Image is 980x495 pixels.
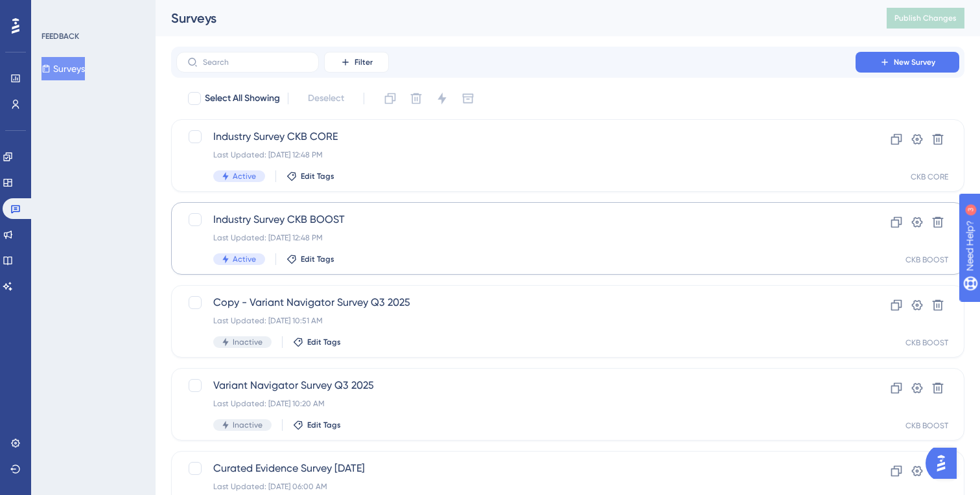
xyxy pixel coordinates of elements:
input: Search [203,58,308,67]
span: Edit Tags [307,337,341,347]
div: CKB BOOST [905,255,948,265]
iframe: UserGuiding AI Assistant Launcher [926,444,964,483]
div: Last Updated: [DATE] 10:20 AM [213,398,819,409]
span: Curated Evidence Survey [DATE] [213,461,819,476]
span: Edit Tags [301,171,334,181]
div: Surveys [171,9,854,27]
span: Variant Navigator Survey Q3 2025 [213,378,819,393]
button: Edit Tags [286,254,334,264]
span: Copy - Variant Navigator Survey Q3 2025 [213,295,819,310]
span: Inactive [233,420,262,430]
span: Industry Survey CKB CORE [213,129,819,144]
button: Edit Tags [293,420,341,430]
div: CKB BOOST [905,420,948,431]
button: Deselect [296,87,356,110]
div: FEEDBACK [41,31,79,41]
div: Last Updated: [DATE] 12:48 PM [213,150,819,160]
span: Inactive [233,337,262,347]
span: Edit Tags [307,420,341,430]
button: Surveys [41,57,85,80]
button: Publish Changes [887,8,964,29]
button: Filter [324,52,389,73]
div: CKB CORE [911,172,948,182]
div: Last Updated: [DATE] 06:00 AM [213,481,819,492]
span: New Survey [894,57,935,67]
div: 3 [90,6,94,17]
span: Edit Tags [301,254,334,264]
button: New Survey [856,52,959,73]
span: Select All Showing [205,91,280,106]
span: Need Help? [30,3,81,19]
span: Publish Changes [894,13,957,23]
span: Active [233,171,256,181]
div: Last Updated: [DATE] 12:48 PM [213,233,819,243]
span: Industry Survey CKB BOOST [213,212,819,227]
div: Last Updated: [DATE] 10:51 AM [213,316,819,326]
span: Deselect [308,91,344,106]
span: Filter [355,57,373,67]
button: Edit Tags [293,337,341,347]
div: CKB BOOST [905,338,948,348]
span: Active [233,254,256,264]
button: Edit Tags [286,171,334,181]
